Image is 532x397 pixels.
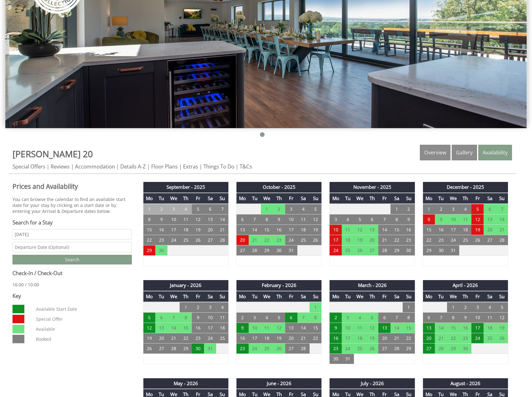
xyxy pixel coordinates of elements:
[216,313,228,323] td: 11
[342,323,354,333] td: 10
[249,313,261,323] td: 3
[366,214,378,225] td: 6
[342,193,354,204] th: Tu
[273,291,285,302] th: Th
[167,323,180,333] td: 14
[310,193,322,204] th: Su
[249,291,261,302] th: Tu
[155,291,167,302] th: Tu
[180,214,192,225] td: 11
[484,214,496,225] td: 13
[310,333,322,344] td: 22
[310,225,322,235] td: 19
[12,148,93,160] a: [PERSON_NAME] 20
[261,214,273,225] td: 8
[484,225,496,235] td: 20
[216,225,228,235] td: 21
[155,245,167,256] td: 30
[447,291,459,302] th: We
[192,225,204,235] td: 19
[12,255,132,264] input: Search
[459,193,471,204] th: Th
[236,333,249,344] td: 16
[183,163,198,170] a: Extras
[330,245,342,256] td: 24
[249,245,261,256] td: 28
[390,333,403,344] td: 21
[366,291,378,302] th: Th
[366,193,378,204] th: Th
[285,291,297,302] th: Fr
[484,313,496,323] td: 11
[261,225,273,235] td: 15
[12,196,132,214] p: You can browse the calendar to find an available start date for your stay by clicking on a start ...
[435,245,447,256] td: 30
[330,313,342,323] td: 2
[273,333,285,344] td: 19
[143,333,155,344] td: 19
[459,313,471,323] td: 9
[471,313,484,323] td: 10
[423,225,435,235] td: 15
[216,291,228,302] th: Su
[12,282,132,288] p: 16:00 / 10:00
[12,219,132,226] h3: Search for a Stay
[484,291,496,302] th: Sa
[366,323,378,333] td: 12
[236,225,249,235] td: 13
[204,225,216,235] td: 20
[261,313,273,323] td: 4
[297,313,310,323] td: 7
[273,204,285,214] td: 2
[249,193,261,204] th: Tu
[204,214,216,225] td: 13
[390,245,403,256] td: 29
[478,145,512,160] a: Availability
[143,235,155,245] td: 22
[403,245,415,256] td: 30
[423,323,435,333] td: 13
[180,193,192,204] th: Th
[180,225,192,235] td: 18
[310,204,322,214] td: 5
[484,193,496,204] th: Sa
[366,313,378,323] td: 5
[496,235,508,245] td: 28
[366,225,378,235] td: 13
[204,235,216,245] td: 27
[354,214,366,225] td: 5
[403,302,415,313] td: 1
[261,245,273,256] td: 29
[447,225,459,235] td: 17
[484,204,496,214] td: 6
[155,214,167,225] td: 9
[204,333,216,344] td: 24
[297,225,310,235] td: 18
[378,245,390,256] td: 28
[180,333,192,344] td: 22
[297,214,310,225] td: 11
[273,225,285,235] td: 16
[403,313,415,323] td: 8
[496,193,508,204] th: Su
[12,182,132,191] a: Prices and Availability
[378,193,390,204] th: Fr
[378,313,390,323] td: 6
[151,163,178,170] a: Floor Plans
[12,163,45,170] a: Special Offers
[143,291,155,302] th: Mo
[342,214,354,225] td: 4
[310,323,322,333] td: 15
[435,235,447,245] td: 23
[273,235,285,245] td: 23
[203,163,234,170] a: Things To Do
[155,204,167,214] td: 2
[330,235,342,245] td: 17
[342,245,354,256] td: 25
[155,225,167,235] td: 16
[420,145,450,160] a: Overview
[447,235,459,245] td: 24
[192,291,204,302] th: Fr
[204,204,216,214] td: 6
